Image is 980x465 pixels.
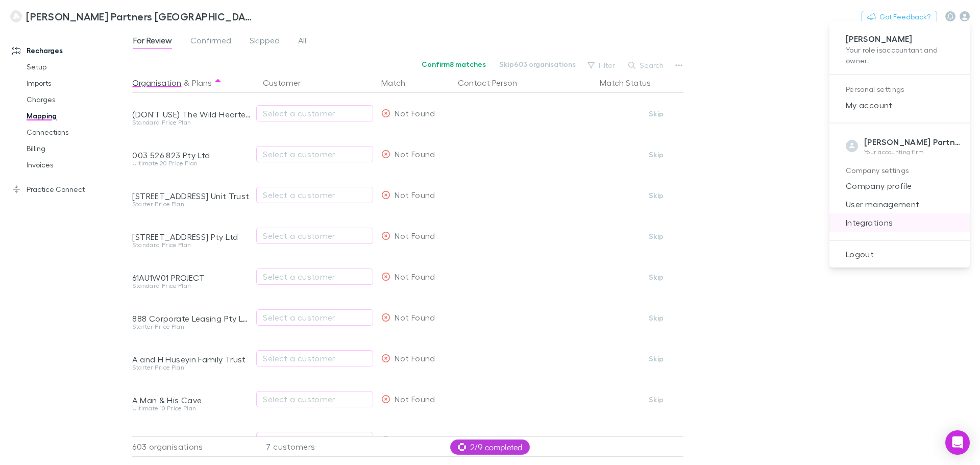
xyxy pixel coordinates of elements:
[846,34,953,44] p: [PERSON_NAME]
[846,164,953,177] p: Company settings
[838,99,962,111] span: My account
[846,44,953,66] p: Your role is accountant and owner .
[838,180,962,192] span: Company profile
[864,148,962,156] p: Your accounting firm
[838,216,962,229] span: Integrations
[945,430,970,455] div: Open Intercom Messenger
[838,198,962,210] span: User management
[838,248,962,260] span: Logout
[846,83,953,96] p: Personal settings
